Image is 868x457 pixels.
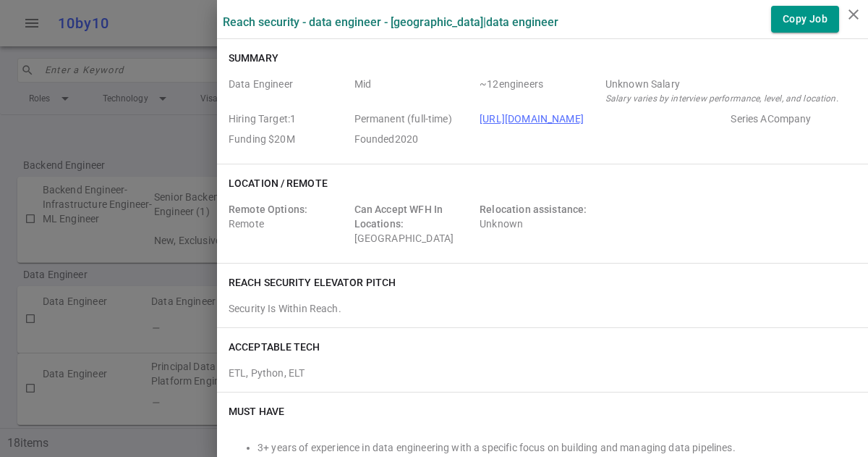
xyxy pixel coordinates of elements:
button: Copy Job [771,6,839,33]
div: ETL, Python, ELT [229,360,856,380]
label: Reach Security - Data Engineer - [GEOGRAPHIC_DATA] | Data Engineer [223,15,558,29]
span: Roles [229,77,349,106]
h6: Location / Remote [229,176,328,190]
span: Level [354,77,475,106]
span: Job Type [354,112,475,126]
a: [URL][DOMAIN_NAME] [480,113,584,125]
span: Employer Founding [229,132,349,146]
span: Remote Options: [229,204,307,215]
span: Can Accept WFH In Locations: [354,204,443,230]
span: Employer Stage e.g. Series A [731,112,851,126]
h6: Reach Security elevator pitch [229,275,396,290]
div: Security Is Within Reach. [229,301,856,316]
h6: ACCEPTABLE TECH [229,340,320,354]
h6: Must Have [229,404,284,419]
span: Relocation assistance: [480,204,587,215]
span: Employer Founded [354,132,475,146]
div: Remote [229,202,349,246]
li: 3+ years of experience in data engineering with a specific focus on building and managing data pi... [258,440,856,455]
span: Team Count [480,77,600,106]
span: Hiring Target [229,112,349,126]
span: Company URL [480,112,725,126]
h6: Summary [229,51,278,65]
div: [GEOGRAPHIC_DATA] [354,202,475,246]
i: Salary varies by interview performance, level, and location. [605,93,838,104]
div: Unknown [480,202,600,246]
div: Salary Range [605,77,851,91]
i: close [845,6,862,23]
